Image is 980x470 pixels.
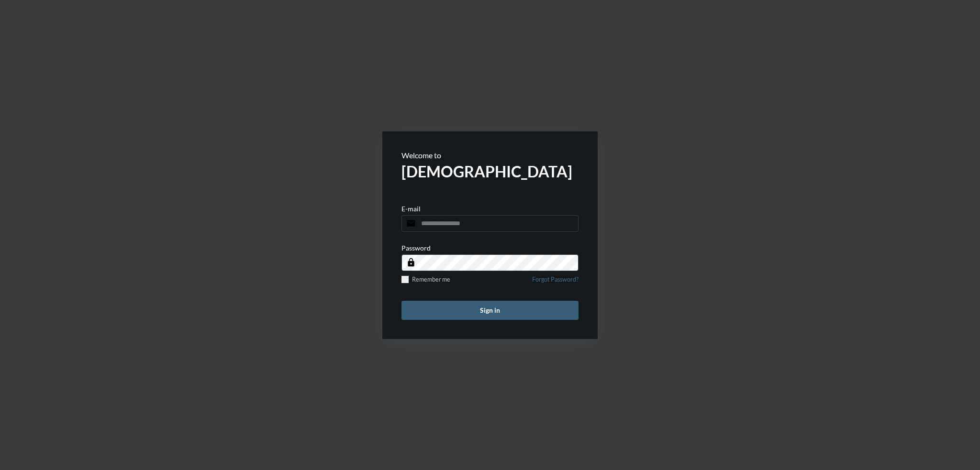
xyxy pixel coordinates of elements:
label: Remember me [401,276,450,283]
button: Sign in [401,301,579,320]
a: Forgot Password? [532,276,579,289]
p: E-mail [401,205,421,213]
h2: [DEMOGRAPHIC_DATA] [401,162,579,181]
p: Password [401,244,431,252]
p: Welcome to [401,151,579,160]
